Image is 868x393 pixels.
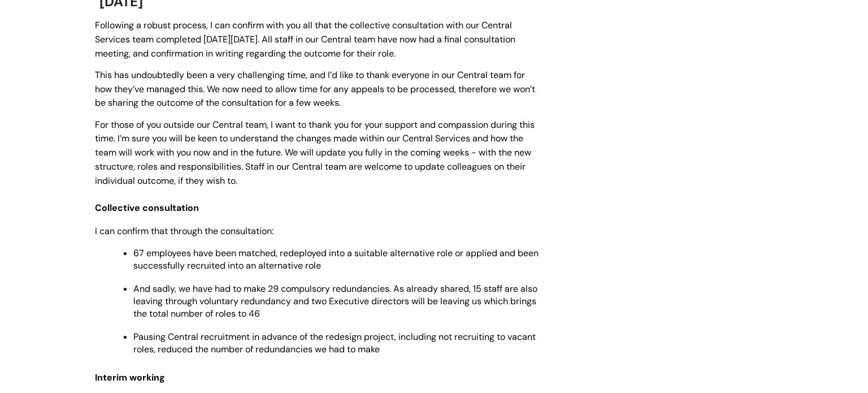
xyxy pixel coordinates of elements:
[95,202,199,214] span: Collective consultation
[95,225,274,237] span: I can confirm that through the consultation:
[95,372,165,383] span: Interim working
[133,247,539,271] span: 67 employees have been matched, redeployed into a suitable alternative role or applied and been s...
[95,69,535,109] span: This has undoubtedly been a very challenging time, and I’d like to thank everyone in our Central ...
[133,331,536,355] span: Pausing Central recruitment in advance of the redesign project, including not recruiting to vacan...
[95,19,515,59] span: Following a robust process, I can confirm with you all that the collective consultation with our ...
[95,119,535,187] span: For those of you outside our Central team, I want to thank you for your support and compassion du...
[133,283,537,319] span: And sadly, we have had to make 29 compulsory redundancies. As already shared, 15 staff are also l...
